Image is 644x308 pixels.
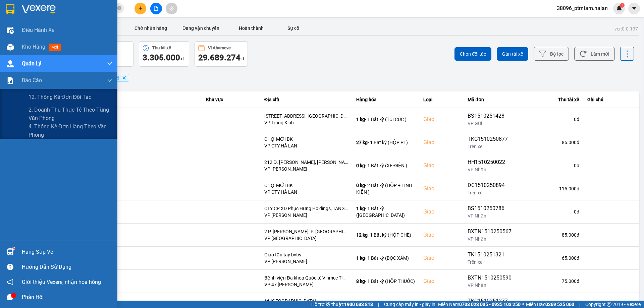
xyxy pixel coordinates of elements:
[621,3,623,8] span: 1
[260,91,352,108] th: Địa chỉ
[49,44,61,51] span: mới
[356,255,415,261] div: - 1 Bất kỳ (BỌC XÁM)
[143,52,185,63] div: đ
[423,254,460,262] div: Giao
[551,4,613,12] span: 38096_ptmtam.halan
[423,185,460,193] div: Giao
[139,41,189,67] button: Thu tài xế3.305.000 đ
[264,281,348,288] div: VP 47 [PERSON_NAME]
[117,5,121,12] span: close-circle
[583,91,639,108] th: Ghi chú
[264,159,348,166] div: 212 Đ. [PERSON_NAME], [PERSON_NAME], [GEOGRAPHIC_DATA], [GEOGRAPHIC_DATA], [GEOGRAPHIC_DATA]
[7,27,14,34] img: warehouse-icon
[44,142,198,149] div: 0347713932
[13,247,15,249] sup: 1
[520,232,579,238] div: 85.000 đ
[545,302,574,307] strong: 0369 525 060
[423,231,460,239] div: Giao
[125,21,176,35] button: Chờ nhận hàng
[264,182,348,189] div: CHỢ MỚI BK
[468,274,512,282] div: BXTN1510250590
[22,278,101,286] span: Giới thiệu Vexere, nhận hoa hồng
[468,120,512,127] div: VP Gửi
[574,47,615,61] button: Làm mới
[468,112,512,120] div: BS1510251428
[264,189,348,195] div: VP CTY HÀ LAN
[276,21,310,35] button: Sự cố
[264,119,348,126] div: VP Trung Kính
[143,53,180,62] span: 3.305.000
[468,236,512,242] div: VP Nhận
[520,208,579,215] div: 0 đ
[22,292,112,302] div: Phản hồi
[44,251,198,258] div: TÚ
[122,76,126,80] svg: Delete
[356,255,365,261] span: 1 kg
[423,208,460,216] div: Giao
[264,113,348,119] div: [STREET_ADDRESS], [GEOGRAPHIC_DATA]
[44,212,198,219] div: 0934389682
[264,274,348,281] div: Bệnh viện Đa khoa Quốc tế Vinmec Times City, 458 P. [GEOGRAPHIC_DATA], [GEOGRAPHIC_DATA] thị [GEO...
[468,297,512,305] div: TKC1510251277
[152,46,171,50] div: Thu tài xế
[7,264,13,270] span: question-circle
[150,3,162,14] button: file-add
[356,182,415,195] div: - 2 Bất kỳ (HỘP + LINH KIỆN )
[195,41,248,67] button: Ví Ahamove29.689.274 đ
[7,44,14,51] img: warehouse-icon
[7,77,14,84] img: solution-icon
[264,228,348,235] div: 2 P. [PERSON_NAME], P. [GEOGRAPHIC_DATA], [GEOGRAPHIC_DATA], [GEOGRAPHIC_DATA], [GEOGRAPHIC_DATA]
[356,278,415,285] div: - 1 Bất kỳ (HỘP THUỐC)
[44,136,198,142] div: TÚ CHỢ MỚI
[520,116,579,123] div: 0 đ
[264,142,348,149] div: VP CTY HÀ LAN
[468,228,512,236] div: BXTN1510250567
[468,166,512,173] div: VP Nhận
[468,143,512,150] div: Trên xe
[352,91,419,108] th: Hàng hóa
[423,277,460,285] div: Giao
[22,247,112,257] div: Hàng sắp về
[468,204,512,212] div: BS1510250786
[502,51,523,57] span: Gán tài xế
[378,301,379,308] span: |
[117,6,121,10] span: close-circle
[356,279,365,284] span: 8 kg
[311,301,373,308] span: Hỗ trợ kỹ thuật:
[169,6,174,11] span: aim
[607,302,611,307] span: copyright
[356,232,415,238] div: - 1 Bất kỳ (HỘP CHÈ)
[226,21,276,35] button: Hoàn thành
[356,163,365,168] span: 0 kg
[344,302,373,307] strong: 1900 633 818
[22,262,112,272] div: Hướng dẫn sử dụng
[356,140,368,145] span: 27 kg
[423,115,460,123] div: Giao
[44,228,198,235] div: HUỆ
[520,139,579,146] div: 85.000 đ
[264,166,348,172] div: VP [PERSON_NAME]
[135,3,146,14] button: plus
[44,235,198,242] div: 0935104949
[44,113,198,119] div: THUỶ
[631,5,637,11] span: caret-down
[44,258,198,265] div: 0963924389
[520,185,579,192] div: 115.000 đ
[520,162,579,169] div: 0 đ
[264,298,348,304] div: 66 [GEOGRAPHIC_DATA]
[40,91,202,108] th: Khách hàng
[468,135,512,143] div: TKC1510250877
[154,6,158,11] span: file-add
[264,205,348,212] div: CTY CP XD Phục Hưng Holdings, TẦNG 1 THÁP A,[GEOGRAPHIC_DATA], P. [PERSON_NAME], ĐẠI MỖ
[264,258,348,265] div: VP [PERSON_NAME]
[44,205,198,212] div: LONG
[138,6,143,11] span: plus
[419,91,464,108] th: Loại
[522,303,524,306] span: ⚪️
[44,119,198,126] div: 0815255567
[356,183,365,188] span: 0 kg
[7,279,13,285] span: notification
[29,122,112,139] span: 4. Thống kê đơn hàng theo văn phòng
[176,21,226,35] button: Đang vận chuyển
[468,189,512,196] div: Trên xe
